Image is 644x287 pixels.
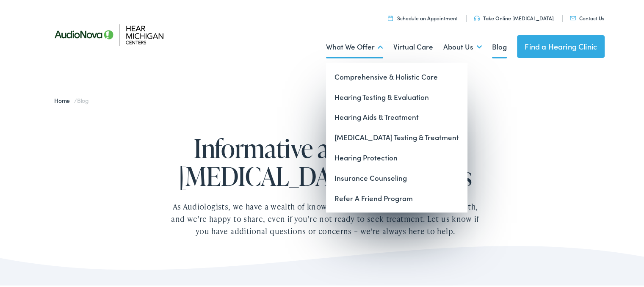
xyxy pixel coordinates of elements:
a: Take Online [MEDICAL_DATA] [474,13,554,20]
a: Refer A Friend Program [326,187,467,207]
a: Find a Hearing Clinic [517,34,605,57]
img: utility icon [570,15,576,19]
img: utility icon [388,14,393,19]
a: [MEDICAL_DATA] Testing & Treatment [326,126,467,146]
a: About Us [443,30,482,61]
a: Schedule an Appointment [388,13,458,20]
a: Comprehensive & Holistic Care [326,66,467,86]
a: Hearing Testing & Evaluation [326,86,467,106]
a: Hearing Aids & Treatment [326,106,467,126]
a: Blog [492,30,507,61]
a: Contact Us [570,13,604,20]
img: utility icon [474,14,480,19]
a: Virtual Care [393,30,433,61]
a: Insurance Counseling [326,167,467,187]
span: Blog [77,95,89,103]
a: What We Offer [326,30,383,61]
h1: Informative and Engaging [MEDICAL_DATA] Blog Posts [143,133,507,189]
span: / [54,95,89,103]
a: Hearing Protection [326,146,467,167]
div: As Audiologists, we have a wealth of knowledge about all aspects of hearing health, and we're hap... [169,199,482,236]
a: Home [54,95,74,103]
